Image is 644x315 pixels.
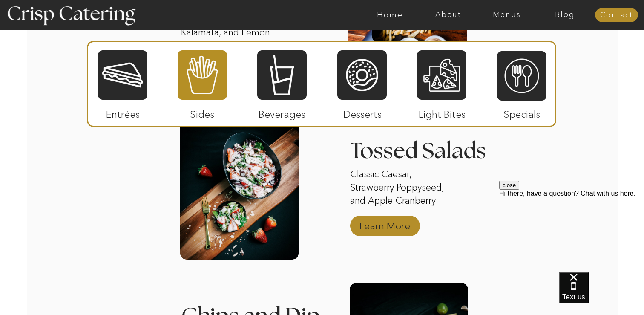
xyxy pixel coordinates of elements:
[419,11,477,19] a: About
[350,140,496,161] h3: Tossed Salads
[595,11,638,20] a: Contact
[253,100,310,124] p: Beverages
[174,100,230,124] p: Sides
[559,272,644,315] iframe: podium webchat widget bubble
[350,168,456,209] p: Classic Caesar, Strawberry Poppyseed, and Apple Cranberry
[477,11,536,19] a: Menus
[361,11,419,19] a: Home
[356,211,413,236] a: Learn More
[414,100,470,124] p: Light Bites
[493,100,550,124] p: Specials
[181,13,290,54] p: Served with Fry Sauce, Kalamata, and Lemon Aioli sauces
[499,181,644,283] iframe: podium webchat widget prompt
[334,100,391,124] p: Desserts
[536,11,594,19] a: Blog
[95,100,151,124] p: Entrées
